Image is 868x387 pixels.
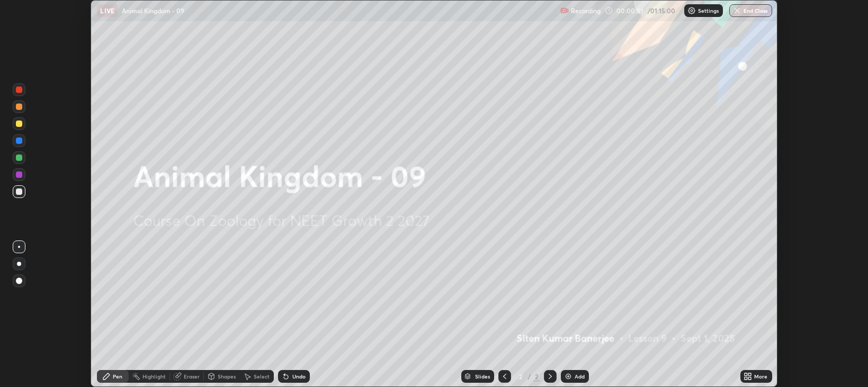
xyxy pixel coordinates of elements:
[729,4,772,17] button: End Class
[475,374,490,379] div: Slides
[533,372,540,381] div: 2
[687,6,696,15] img: class-settings-icons
[142,374,166,379] div: Highlight
[733,6,741,15] img: end-class-cross
[122,6,184,15] p: Animal Kingdom - 09
[292,374,306,379] div: Undo
[564,372,572,381] img: add-slide-button
[113,374,122,379] div: Pen
[184,374,200,379] div: Eraser
[571,7,601,15] p: Recording
[560,6,569,15] img: recording.375f2c34.svg
[254,374,270,379] div: Select
[698,8,719,13] p: Settings
[528,373,531,380] div: /
[754,374,767,379] div: More
[515,373,526,380] div: 2
[218,374,236,379] div: Shapes
[575,374,585,379] div: Add
[100,6,114,15] p: LIVE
